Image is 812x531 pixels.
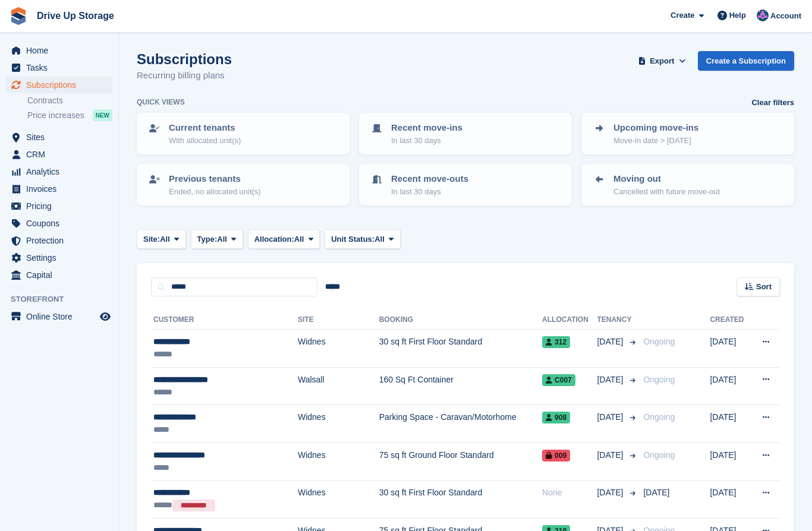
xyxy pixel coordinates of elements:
[770,10,801,22] span: Account
[98,309,112,324] a: Preview store
[597,486,625,499] span: [DATE]
[6,232,112,249] a: menu
[26,249,97,266] span: Settings
[583,165,793,204] a: Moving out Cancelled with future move-out
[6,198,112,214] a: menu
[248,229,320,249] button: Allocation: All
[613,172,720,186] p: Moving out
[169,172,261,186] p: Previous tenants
[542,336,570,348] span: 312
[391,121,462,135] p: Recent move-ins
[6,42,112,59] a: menu
[597,374,625,386] span: [DATE]
[26,42,97,59] span: Home
[756,281,772,293] span: Sort
[254,233,294,245] span: Allocation:
[217,233,227,245] span: All
[379,442,542,481] td: 75 sq ft Ground Floor Standard
[597,336,625,348] span: [DATE]
[137,229,186,249] button: Site: All
[26,181,97,197] span: Invoices
[360,114,571,153] a: Recent move-ins In last 30 days
[636,51,688,71] button: Export
[191,229,243,249] button: Type: All
[671,10,694,21] span: Create
[26,77,97,93] span: Subscriptions
[710,367,750,405] td: [DATE]
[169,186,261,198] p: Ended, no allocated unit(s)
[379,481,542,519] td: 30 sq ft First Floor Standard
[160,233,170,245] span: All
[613,121,698,135] p: Upcoming move-ins
[597,411,625,423] span: [DATE]
[379,330,542,368] td: 30 sq ft First Floor Standard
[379,405,542,443] td: Parking Space - Caravan/Motorhome
[643,412,675,422] span: Ongoing
[27,109,112,122] a: Price increases NEW
[391,186,468,198] p: In last 30 days
[710,311,750,330] th: Created
[10,7,27,25] img: stora-icon-8386f47178a22dfd0bd8f6a31ec36ba5ce8667c1dd55bd0f319d3a0aa187defe.svg
[151,311,298,330] th: Customer
[27,95,112,106] a: Contracts
[143,233,160,245] span: Site:
[6,308,112,325] a: menu
[360,165,571,204] a: Recent move-outs In last 30 days
[138,114,348,153] a: Current tenants With allocated unit(s)
[542,311,597,330] th: Allocation
[6,129,112,146] a: menu
[197,233,218,245] span: Type:
[391,135,462,147] p: In last 30 days
[542,486,597,499] div: None
[6,146,112,163] a: menu
[26,198,97,214] span: Pricing
[643,337,675,346] span: Ongoing
[379,367,542,405] td: 160 Sq Ft Container
[643,450,675,460] span: Ongoing
[542,374,575,386] span: C007
[751,97,794,109] a: Clear filters
[298,311,379,330] th: Site
[298,367,379,405] td: Walsall
[643,375,675,384] span: Ongoing
[137,51,232,67] h1: Subscriptions
[26,215,97,232] span: Coupons
[650,55,674,67] span: Export
[583,114,793,153] a: Upcoming move-ins Move-in date > [DATE]
[298,405,379,443] td: Widnes
[93,109,112,121] div: NEW
[710,405,750,443] td: [DATE]
[613,186,720,198] p: Cancelled with future move-out
[26,146,97,163] span: CRM
[597,449,625,462] span: [DATE]
[26,232,97,249] span: Protection
[597,311,638,330] th: Tenancy
[137,69,232,83] p: Recurring billing plans
[6,181,112,197] a: menu
[169,121,241,135] p: Current tenants
[169,135,241,147] p: With allocated unit(s)
[26,308,97,325] span: Online Store
[26,163,97,180] span: Analytics
[542,412,570,423] span: 908
[6,267,112,283] a: menu
[391,172,468,186] p: Recent move-outs
[6,249,112,266] a: menu
[542,450,570,462] span: 009
[137,97,185,108] h6: Quick views
[294,233,304,245] span: All
[757,10,769,21] img: Andy
[6,59,112,76] a: menu
[6,163,112,180] a: menu
[298,481,379,519] td: Widnes
[729,10,746,21] span: Help
[26,59,97,76] span: Tasks
[710,442,750,481] td: [DATE]
[11,293,118,305] span: Storefront
[379,311,542,330] th: Booking
[710,330,750,368] td: [DATE]
[27,110,84,121] span: Price increases
[643,488,669,497] span: [DATE]
[6,215,112,232] a: menu
[698,51,794,71] a: Create a Subscription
